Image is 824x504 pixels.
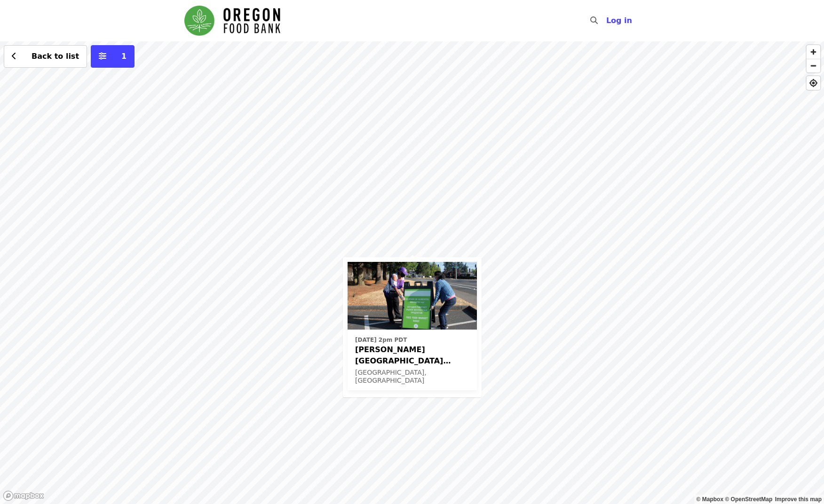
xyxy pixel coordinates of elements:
input: Search [603,9,611,32]
span: [PERSON_NAME][GEOGRAPHIC_DATA] (Latino Network) - Free Food Market (16+) [355,344,469,367]
span: 1 [121,52,127,61]
a: Mapbox logo [3,490,44,501]
a: Mapbox [697,496,724,503]
a: Map feedback [775,496,822,503]
img: Oregon Food Bank - Home [184,6,280,36]
span: Back to list [32,52,79,61]
i: chevron-left icon [12,52,16,61]
img: Rigler Elementary School (Latino Network) - Free Food Market (16+) organized by Oregon Food Bank [348,262,477,330]
i: search icon [590,16,598,25]
time: [DATE] 2pm PDT [355,336,407,344]
button: Back to list [4,45,87,68]
i: sliders-h icon [99,52,106,61]
button: Zoom In [807,45,820,59]
a: OpenStreetMap [725,496,772,503]
span: Log in [606,16,632,25]
button: Zoom Out [807,59,820,72]
a: See details for "Rigler Elementary School (Latino Network) - Free Food Market (16+)" [348,262,477,390]
button: Log in [599,11,640,30]
button: More filters (1 selected) [91,45,135,68]
div: [GEOGRAPHIC_DATA], [GEOGRAPHIC_DATA] [355,369,469,385]
button: Find My Location [807,76,820,90]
